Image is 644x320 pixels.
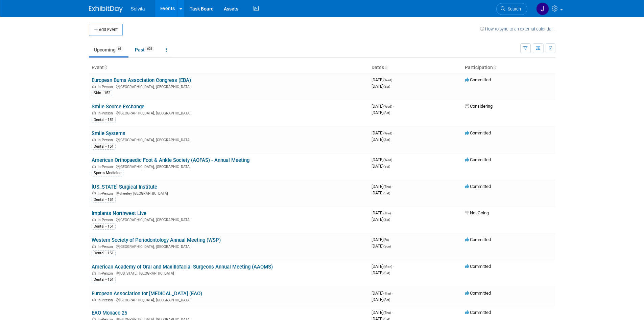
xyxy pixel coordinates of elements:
[92,144,116,150] div: Dental - 151
[92,271,96,275] img: In-Person Event
[383,271,390,275] span: (Sat)
[383,244,391,248] span: (Sun)
[372,164,390,169] span: [DATE]
[383,78,392,82] span: (Wed)
[465,104,493,109] span: Considering
[92,244,96,248] img: In-Person Event
[465,77,491,82] span: Committed
[98,271,115,276] span: In-Person
[92,310,127,316] a: EAO Monaco 25
[393,130,394,135] span: -
[92,110,366,115] div: [GEOGRAPHIC_DATA], [GEOGRAPHIC_DATA]
[98,85,115,89] span: In-Person
[372,130,394,135] span: [DATE]
[92,250,116,256] div: Dental - 151
[372,243,391,249] span: [DATE]
[465,184,491,189] span: Committed
[372,237,391,242] span: [DATE]
[383,105,392,108] span: (Wed)
[383,111,390,115] span: (Sat)
[92,218,96,221] img: In-Person Event
[131,6,145,12] span: Solvita
[92,130,125,136] a: Smile Systems
[92,264,273,270] a: American Academy of Oral and Maxillofacial Surgeons Annual Meeting (AAOMS)
[393,264,394,269] span: -
[372,190,390,195] span: [DATE]
[393,104,394,109] span: -
[92,84,366,89] div: [GEOGRAPHIC_DATA], [GEOGRAPHIC_DATA]
[92,85,96,88] img: In-Person Event
[92,138,96,141] img: In-Person Event
[89,62,369,73] th: Event
[493,65,496,70] a: Sort by Participation Type
[372,184,393,189] span: [DATE]
[372,104,394,109] span: [DATE]
[92,77,191,83] a: European Burns Association Congress (EBA)
[89,24,123,36] button: Add Event
[92,270,366,276] div: [US_STATE], [GEOGRAPHIC_DATA]
[465,237,491,242] span: Committed
[98,298,115,302] span: In-Person
[465,291,491,296] span: Committed
[465,264,491,269] span: Committed
[92,291,202,297] a: European Association for [MEDICAL_DATA] (EAO)
[92,184,157,190] a: [US_STATE] Surgical Institute
[393,77,394,82] span: -
[383,138,390,142] span: (Sat)
[89,43,128,56] a: Upcoming61
[98,218,115,222] span: In-Person
[92,217,366,222] div: [GEOGRAPHIC_DATA], [GEOGRAPHIC_DATA]
[92,197,116,203] div: Dental - 151
[536,2,549,15] img: Josh Richardson
[392,184,393,189] span: -
[372,217,390,222] span: [DATE]
[92,191,96,195] img: In-Person Event
[98,191,115,196] span: In-Person
[372,264,394,269] span: [DATE]
[98,138,115,142] span: In-Person
[372,110,390,115] span: [DATE]
[383,311,391,315] span: (Thu)
[104,65,107,70] a: Sort by Event Name
[465,310,491,315] span: Committed
[372,297,390,302] span: [DATE]
[383,298,390,302] span: (Sat)
[392,210,393,215] span: -
[92,297,366,302] div: [GEOGRAPHIC_DATA], [GEOGRAPHIC_DATA]
[372,310,393,315] span: [DATE]
[390,237,391,242] span: -
[92,170,123,176] div: Sports Medicine
[369,62,462,73] th: Dates
[92,277,116,283] div: Dental - 151
[92,223,116,230] div: Dental - 151
[92,190,366,196] div: Greeley, [GEOGRAPHIC_DATA]
[383,158,392,162] span: (Wed)
[92,157,249,163] a: American Orthopaedic Foot & Ankle Society (AOFAS) - Annual Meeting
[372,291,393,296] span: [DATE]
[98,111,115,115] span: In-Person
[92,104,144,110] a: Smile Source Exchange
[505,6,521,12] span: Search
[372,137,390,142] span: [DATE]
[393,157,394,162] span: -
[372,77,394,82] span: [DATE]
[384,65,387,70] a: Sort by Start Date
[89,6,123,13] img: ExhibitDay
[92,210,146,216] a: Implants Northwest Live
[92,243,366,249] div: [GEOGRAPHIC_DATA], [GEOGRAPHIC_DATA]
[92,90,112,96] div: Skin - 152
[98,244,115,249] span: In-Person
[496,3,527,15] a: Search
[92,165,96,168] img: In-Person Event
[92,111,96,114] img: In-Person Event
[392,310,393,315] span: -
[465,130,491,135] span: Committed
[92,164,366,169] div: [GEOGRAPHIC_DATA], [GEOGRAPHIC_DATA]
[383,218,390,221] span: (Sat)
[465,157,491,162] span: Committed
[383,165,390,168] span: (Sat)
[372,210,393,215] span: [DATE]
[383,85,390,88] span: (Sat)
[465,210,489,215] span: Not Going
[116,46,123,51] span: 61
